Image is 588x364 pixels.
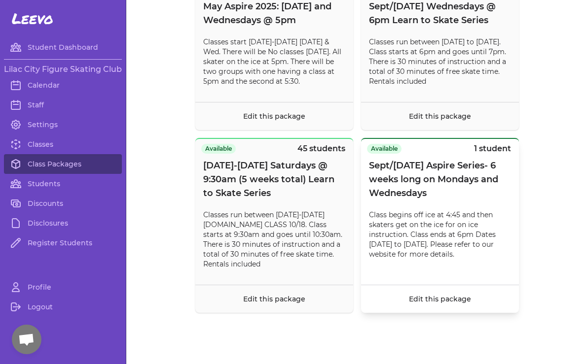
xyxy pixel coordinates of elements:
[4,75,122,95] a: Calendar
[4,174,122,194] a: Students
[4,194,122,213] a: Discounts
[297,143,345,155] p: 45 students
[4,277,122,297] a: Profile
[369,210,511,259] p: Class begins off ice at 4:45 and then skaters get on the ice for on ice instruction. Class ends a...
[12,10,53,28] span: Leevo
[201,144,236,154] span: Available
[203,159,345,200] span: [DATE]-[DATE] Saturdays @ 9:30am (5 weeks total) Learn to Skate Series
[409,295,471,303] a: Edit this package
[4,64,122,75] h3: Lilac City Figure Skating Club
[4,95,122,115] a: Staff
[4,297,122,317] a: Logout
[369,37,511,86] p: Classes run between [DATE] to [DATE]. Class starts at 6pm and goes until 7pm. There is 30 minutes...
[203,37,345,86] p: Classes start [DATE]-[DATE] [DATE] & Wed. There will be No classes [DATE]. All skater on the ice ...
[4,233,122,253] a: Register Students
[195,138,353,313] button: Available45 students[DATE]-[DATE] Saturdays @ 9:30am (5 weeks total) Learn to Skate SeriesClasses...
[243,112,305,121] a: Edit this package
[203,210,345,269] p: Classes run between [DATE]-[DATE][DOMAIN_NAME] CLASS 10/18. Class starts at 9:30am and goes until...
[243,295,305,303] a: Edit this package
[409,112,471,121] a: Edit this package
[474,143,511,155] p: 1 student
[367,144,402,154] span: Available
[369,159,511,200] span: Sept/[DATE] Aspire Series- 6 weeks long on Mondays and Wednesdays
[4,154,122,174] a: Class Packages
[361,138,519,313] button: Available1 studentSept/[DATE] Aspire Series- 6 weeks long on Mondays and WednesdaysClass begins o...
[4,115,122,134] a: Settings
[4,134,122,154] a: Classes
[4,37,122,57] a: Student Dashboard
[4,213,122,233] a: Disclosures
[12,325,41,354] div: Open chat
